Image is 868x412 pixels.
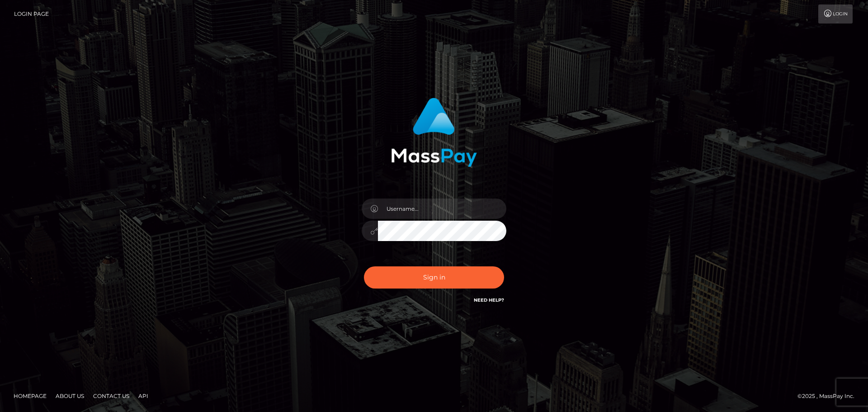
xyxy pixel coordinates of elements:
img: MassPay Login [391,98,477,167]
input: Username... [378,199,506,219]
a: Contact Us [90,389,133,403]
a: Login Page [14,5,49,24]
a: About Us [52,389,88,403]
a: Need Help? [474,297,504,303]
button: Sign in [364,266,504,289]
a: Login [818,5,853,24]
a: API [135,389,152,403]
div: © 2025 , MassPay Inc. [797,391,861,401]
a: Homepage [10,389,50,403]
